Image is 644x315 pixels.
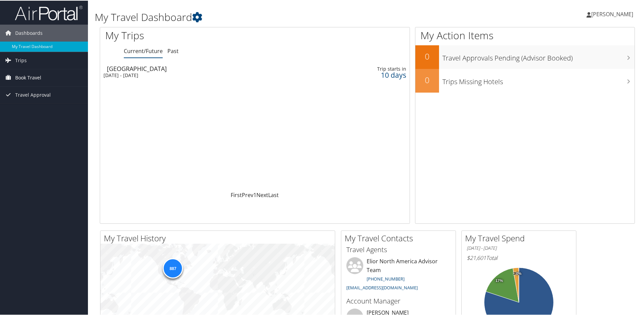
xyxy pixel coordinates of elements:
[339,65,406,71] div: Trip starts in
[105,28,276,42] h1: My Trips
[346,296,451,305] h3: Account Manager
[231,191,242,198] a: First
[415,74,439,85] h2: 0
[346,244,451,254] h3: Travel Agents
[467,253,571,261] h6: Total
[15,51,27,68] span: Trips
[513,271,519,275] tspan: 3%
[415,45,635,68] a: 0Travel Approvals Pending (Advisor Booked)
[415,68,635,92] a: 0Trips Missing Hotels
[163,258,183,278] div: 887
[268,191,279,198] a: Last
[367,275,405,281] a: [PHONE_NUMBER]
[167,47,179,54] a: Past
[415,50,439,62] h2: 0
[103,72,298,78] div: [DATE] - [DATE]
[253,191,256,198] a: 1
[442,49,635,62] h3: Travel Approvals Pending (Advisor Booked)
[496,278,503,282] tspan: 17%
[15,24,43,41] span: Dashboards
[242,191,253,198] a: Prev
[586,3,640,24] a: [PERSON_NAME]
[124,47,163,54] a: Current/Future
[343,257,454,293] li: Elior North America Advisor Team
[95,9,458,24] h1: My Travel Dashboard
[467,253,486,261] span: $21,601
[415,28,635,42] h1: My Action Items
[256,191,268,198] a: Next
[516,271,522,275] tspan: 0%
[467,244,571,251] h6: [DATE] - [DATE]
[346,284,418,290] a: [EMAIL_ADDRESS][DOMAIN_NAME]
[465,232,576,243] h2: My Travel Spend
[104,232,335,243] h2: My Travel History
[591,10,633,17] span: [PERSON_NAME]
[339,71,406,77] div: 10 days
[107,65,301,71] div: [GEOGRAPHIC_DATA]
[442,73,635,86] h3: Trips Missing Hotels
[15,86,51,103] span: Travel Approval
[345,232,456,243] h2: My Travel Contacts
[15,69,41,86] span: Book Travel
[15,4,83,20] img: airportal-logo.png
